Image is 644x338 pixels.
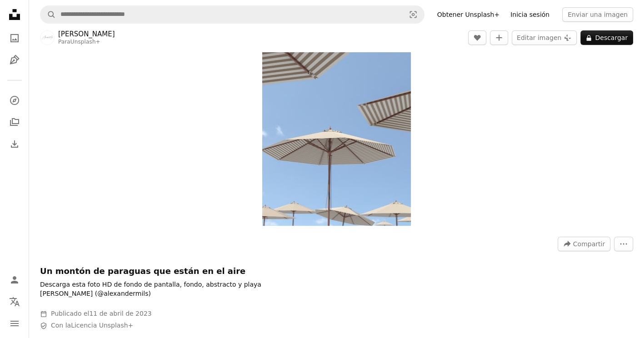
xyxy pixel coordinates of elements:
a: Inicia sesión [505,7,555,22]
a: Explorar [5,91,24,109]
button: Compartir esta imagen [558,237,610,251]
a: Ilustraciones [5,51,24,69]
img: Ve al perfil de Alexander Mils [40,30,55,45]
a: Unsplash+ [70,39,100,45]
button: Enviar una imagen [562,7,633,22]
a: Historial de descargas [5,135,24,153]
a: Inicio — Unsplash [5,5,24,25]
span: Con la [51,321,133,330]
button: Descargar [580,30,633,45]
button: Me gusta [468,30,486,45]
button: Buscar en Unsplash [40,6,56,23]
button: Idioma [5,293,24,311]
p: Descarga esta foto HD de fondo de pantalla, fondo, abstracto y playa [PERSON_NAME] (@alexandermils) [40,280,313,298]
form: Encuentra imágenes en todo el sitio [40,5,424,24]
button: Búsqueda visual [402,6,424,23]
button: Más acciones [614,237,633,251]
a: Colecciones [5,113,24,131]
time: 11 de abril de 2023, 5:25:58 GMT-3 [89,310,151,317]
a: Iniciar sesión / Registrarse [5,271,24,289]
button: Editar imagen [512,30,577,45]
h1: Un montón de paraguas que están en el aire [40,266,313,277]
button: Menú [5,314,24,333]
span: Publicado el [51,310,152,317]
span: Compartir [573,237,605,251]
a: Obtener Unsplash+ [432,7,505,22]
button: Añade a la colección [490,30,508,45]
a: Licencia Unsplash+ [71,322,133,329]
a: [PERSON_NAME] [58,30,115,39]
div: Para [58,39,115,46]
a: Fotos [5,29,24,47]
